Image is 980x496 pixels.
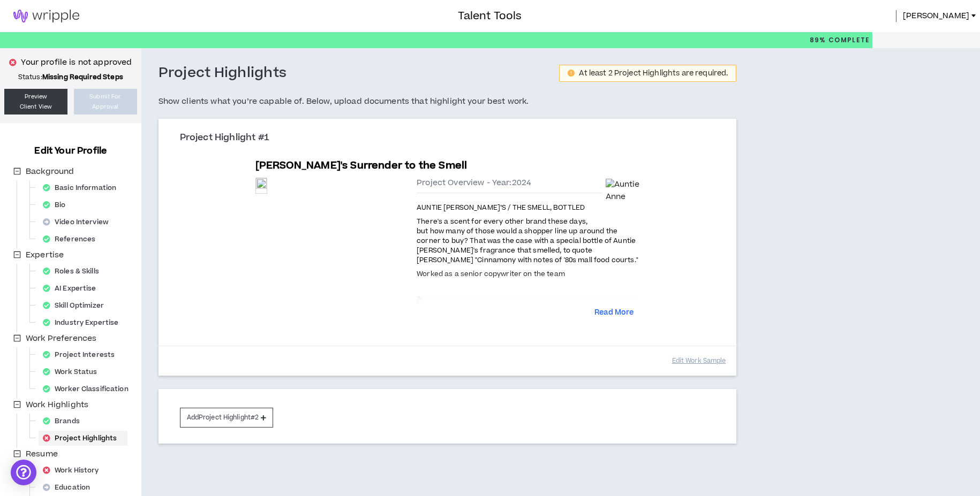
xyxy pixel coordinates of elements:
strong: Missing Required Steps [42,72,123,82]
h5: Show clients what you’re capable of. Below, upload documents that highlight your best work. [159,95,737,108]
span: AUNTIE [PERSON_NAME]’S / THE SMELL, BOTTLED [417,203,585,212]
div: Skill Optimizer [39,298,115,313]
span: [PERSON_NAME] [903,10,969,22]
span: There's a scent for every other brand these days, but how many of those would a shopper line up a... [417,217,638,265]
div: Roles & Skills [39,264,110,279]
div: AI Expertise [39,281,107,296]
h3: Talent Tools [458,8,522,24]
span: minus-square [13,251,21,258]
span: Work Preferences [24,332,99,345]
span: minus-square [13,334,21,342]
div: Video Interview [39,215,119,230]
div: Worker Classification [39,381,139,396]
button: Edit Work Sample [672,352,726,370]
img: Auntie Anne [606,179,640,203]
div: Project Interests [39,347,125,362]
div: Work History [39,463,110,478]
div: Project Highlights [39,431,127,446]
h3: Edit Your Profile [30,144,111,157]
h3: Project Highlights [159,64,287,82]
div: Brands [39,414,91,429]
span: Resume [24,448,60,461]
div: Bio [39,197,77,212]
button: Read More [594,308,634,318]
span: Complete [826,35,870,45]
span: Expertise [26,249,64,261]
span: Work Highlights [26,399,88,410]
div: Education [39,480,101,495]
span: minus-square [13,401,21,408]
span: Background [26,166,74,177]
div: Basic Information [39,180,127,195]
span: Resume [26,448,58,460]
div: Industry Expertise [39,315,129,330]
p: Your profile is not approved [21,57,132,68]
button: AddProject Highlight#2 [180,408,274,428]
a: PreviewClient View [4,89,67,115]
div: Open Intercom Messenger [11,460,36,485]
div: Work Status [39,364,108,379]
span: Background [24,165,76,178]
span: Work Highlights [24,399,91,411]
h5: [PERSON_NAME]'s Surrender to the Smell [255,158,468,173]
span: minus-square [13,450,21,457]
span: minus-square [13,167,21,175]
div: At least 2 Project Highlights are required. [579,70,728,77]
span: Expertise [24,249,66,262]
p: 89% [810,32,870,48]
h3: Project Highlight #1 [180,132,723,144]
span: Work Preferences [26,333,96,344]
p: Status: [4,73,137,81]
div: References [39,232,106,247]
span: exclamation-circle [568,70,575,77]
button: Submit ForApproval [74,89,137,115]
span: Project Overview - Year: 2024 [417,178,531,188]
